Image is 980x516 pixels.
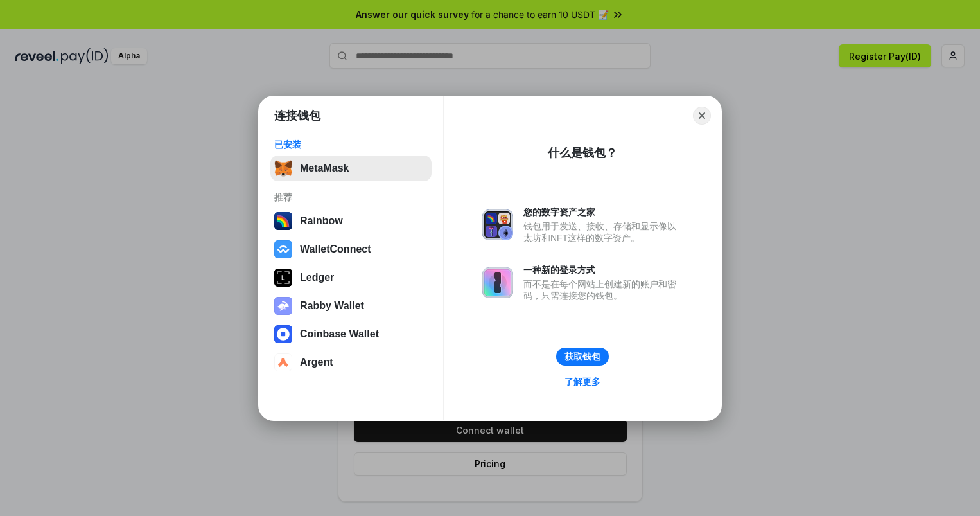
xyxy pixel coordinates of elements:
div: 钱包用于发送、接收、存储和显示像以太坊和NFT这样的数字资产。 [523,220,683,244]
div: Coinbase Wallet [300,328,379,340]
div: MetaMask [300,163,349,174]
div: 而不是在每个网站上创建新的账户和密码，只需连接您的钱包。 [523,278,683,301]
img: svg+xml,%3Csvg%20xmlns%3D%22http%3A%2F%2Fwww.w3.org%2F2000%2Fsvg%22%20fill%3D%22none%22%20viewBox... [482,267,513,298]
div: 什么是钱包？ [548,145,617,161]
div: Rainbow [300,215,343,227]
button: Ledger [270,265,432,290]
button: Coinbase Wallet [270,321,432,347]
div: 一种新的登录方式 [523,264,683,276]
div: Rabby Wallet [300,300,364,312]
img: svg+xml,%3Csvg%20fill%3D%22none%22%20height%3D%2233%22%20viewBox%3D%220%200%2035%2033%22%20width%... [274,159,292,177]
h1: 连接钱包 [274,108,320,123]
div: Argent [300,357,333,368]
button: Rainbow [270,208,432,234]
div: Ledger [300,272,334,283]
img: svg+xml,%3Csvg%20xmlns%3D%22http%3A%2F%2Fwww.w3.org%2F2000%2Fsvg%22%20fill%3D%22none%22%20viewBox... [482,209,513,240]
img: svg+xml,%3Csvg%20width%3D%22120%22%20height%3D%22120%22%20viewBox%3D%220%200%20120%20120%22%20fil... [274,212,292,230]
div: 获取钱包 [564,351,600,362]
button: 获取钱包 [556,348,609,366]
div: 已安装 [274,139,428,150]
div: 推荐 [274,191,428,203]
div: WalletConnect [300,244,371,255]
button: Argent [270,350,432,375]
img: svg+xml,%3Csvg%20xmlns%3D%22http%3A%2F%2Fwww.w3.org%2F2000%2Fsvg%22%20width%3D%2228%22%20height%3... [274,269,292,287]
button: Close [693,107,711,125]
a: 了解更多 [557,373,608,390]
img: svg+xml,%3Csvg%20width%3D%2228%22%20height%3D%2228%22%20viewBox%3D%220%200%2028%2028%22%20fill%3D... [274,325,292,343]
img: svg+xml,%3Csvg%20xmlns%3D%22http%3A%2F%2Fwww.w3.org%2F2000%2Fsvg%22%20fill%3D%22none%22%20viewBox... [274,297,292,315]
div: 了解更多 [564,376,600,387]
button: MetaMask [270,156,432,181]
img: svg+xml,%3Csvg%20width%3D%2228%22%20height%3D%2228%22%20viewBox%3D%220%200%2028%2028%22%20fill%3D... [274,240,292,258]
div: 您的数字资产之家 [523,206,683,218]
button: Rabby Wallet [270,293,432,319]
button: WalletConnect [270,236,432,262]
img: svg+xml,%3Csvg%20width%3D%2228%22%20height%3D%2228%22%20viewBox%3D%220%200%2028%2028%22%20fill%3D... [274,353,292,371]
